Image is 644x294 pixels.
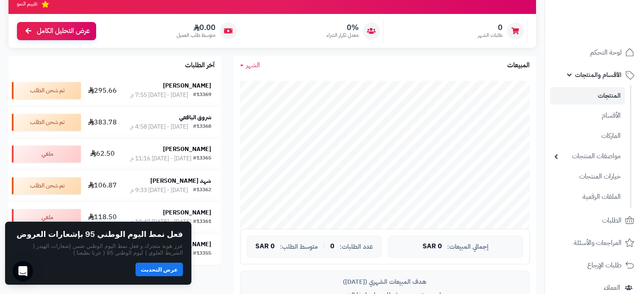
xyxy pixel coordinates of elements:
a: مواصفات المنتجات [550,147,625,165]
span: الطلبات [602,214,622,226]
strong: [PERSON_NAME] [163,81,211,90]
a: الأقسام [550,107,625,125]
div: #13362 [193,186,211,195]
span: عدد الطلبات: [340,243,373,250]
span: 0.00 [177,23,216,32]
strong: [PERSON_NAME] [163,208,211,217]
span: عرض التحليل الكامل [37,26,90,36]
img: logo-2.png [586,16,636,34]
span: 0% [326,23,359,32]
div: #13365 [193,154,211,163]
span: | [323,243,325,250]
h2: فعل نمط اليوم الوطني 95 بإشعارات العروض [17,230,183,239]
a: المراجعات والأسئلة [550,233,639,253]
div: تم شحن الطلب [12,82,81,99]
span: الشهر [246,60,260,70]
a: الشهر [240,60,260,70]
span: متوسط الطلب: [280,243,318,250]
div: هدف المبيعات الشهري ([DATE]) [247,278,523,286]
span: العملاء [604,282,620,294]
span: المراجعات والأسئلة [574,237,622,249]
a: الماركات [550,127,625,145]
span: معدل تكرار الشراء [326,32,359,39]
div: ملغي [12,209,81,226]
h3: المبيعات [507,62,530,69]
a: لوحة التحكم [550,42,639,63]
span: طلبات الإرجاع [587,259,622,271]
td: 62.50 [84,138,120,170]
td: 118.50 [84,202,120,233]
div: تم شحن الطلب [12,114,81,131]
span: 0 [478,23,503,32]
span: متوسط طلب العميل [177,32,216,39]
span: 0 SAR [423,243,442,250]
div: [DATE] - [DATE] 7:55 م [130,91,188,99]
span: تقييم النمو [17,0,37,8]
div: #13361 [193,218,211,226]
h3: آخر الطلبات [185,62,215,69]
div: [DATE] - [DATE] 9:33 م [130,186,188,195]
span: لوحة التحكم [590,47,622,58]
div: Open Intercom Messenger [13,261,33,281]
div: #13355 [193,250,211,258]
a: طلبات الإرجاع [550,255,639,275]
div: تم شحن الطلب [12,177,81,194]
div: #13368 [193,123,211,131]
td: 295.66 [84,75,120,106]
strong: [PERSON_NAME] [163,145,211,154]
a: المنتجات [550,87,625,104]
strong: شروق اليافعي [179,113,211,122]
div: #13369 [193,91,211,99]
a: الطلبات [550,210,639,231]
td: 383.78 [84,107,120,138]
span: 0 SAR [255,243,275,250]
span: طلبات الشهر [478,32,503,39]
p: عزز هوية متجرك و فعل نمط اليوم الوطني ضمن إشعارات الهيدر ( الشريط العلوي ) ليوم الوطني 95 ( عزنا ... [14,242,183,256]
span: الأقسام والمنتجات [575,69,622,81]
span: 0 [330,243,334,250]
div: [DATE] - [DATE] 4:58 م [130,123,188,131]
a: الملفات الرقمية [550,188,625,206]
td: 106.87 [84,170,120,201]
div: [DATE] - [DATE] 11:16 م [130,154,191,163]
a: خيارات المنتجات [550,168,625,186]
a: عرض التحليل الكامل [17,22,96,40]
span: إجمالي المبيعات: [447,243,489,250]
strong: شهد [PERSON_NAME] [150,176,211,185]
div: [DATE] - [DATE] 10:47 م [130,218,191,226]
button: عرض التحديث [135,263,183,276]
div: ملغي [12,146,81,162]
